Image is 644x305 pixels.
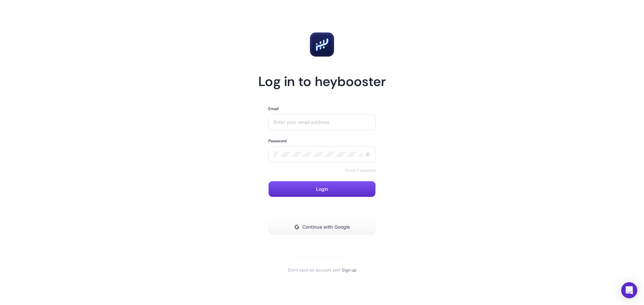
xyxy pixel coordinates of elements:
[621,282,637,298] div: Open Intercom Messenger
[342,268,356,273] a: Sign up
[258,73,386,90] h1: Log in to heybooster
[316,186,328,192] span: Login
[268,138,286,144] label: Password
[268,219,376,235] button: Continue with Google
[268,106,279,111] label: Email
[302,224,350,230] span: Continue with Google
[345,168,376,173] a: Reset Password
[288,268,340,273] span: Don't have an account yet?
[274,120,370,125] input: Enter your email address
[268,181,376,197] button: Login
